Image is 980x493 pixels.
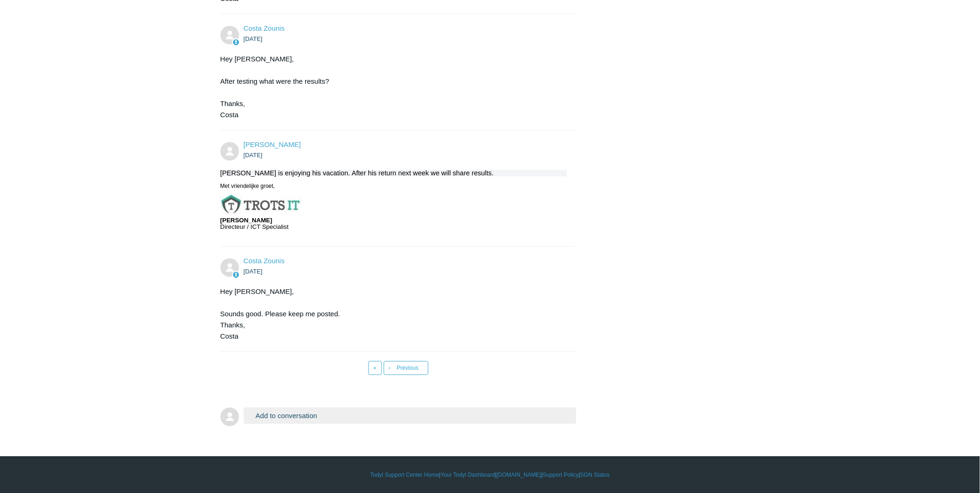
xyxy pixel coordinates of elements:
[384,361,428,375] a: Previous
[497,471,541,479] a: [DOMAIN_NAME]
[244,152,263,159] time: 08/14/2025, 21:37
[244,257,285,265] a: Costa Zounis
[244,268,263,275] time: 08/14/2025, 21:49
[220,53,567,120] div: Hey [PERSON_NAME], After testing what were the results? Thanks, Costa
[397,365,419,371] span: Previous
[220,217,289,224] td: [PERSON_NAME]
[580,471,610,479] a: SGN Status
[389,365,391,371] span: ‹
[244,140,301,148] span: Peter van der Linden
[543,471,579,479] a: Support Policy
[220,286,567,342] div: Hey [PERSON_NAME], Sounds good. Please keep me posted. Thanks, Costa
[373,365,377,371] span: «
[244,140,301,148] a: [PERSON_NAME]
[370,471,439,479] a: Todyl Support Center Home
[440,471,495,479] a: Your Todyl Dashboard
[220,471,760,479] div: | | | |
[244,35,263,42] time: 08/14/2025, 21:32
[244,24,285,32] a: Costa Zounis
[244,407,577,424] button: Add to conversation
[220,176,333,189] td: ​Met vriendelijke groet,
[220,170,567,176] div: [PERSON_NAME] is enjoying his vacation. After his return next week we will share results.
[220,224,289,230] td: Directeur / ICT Specialist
